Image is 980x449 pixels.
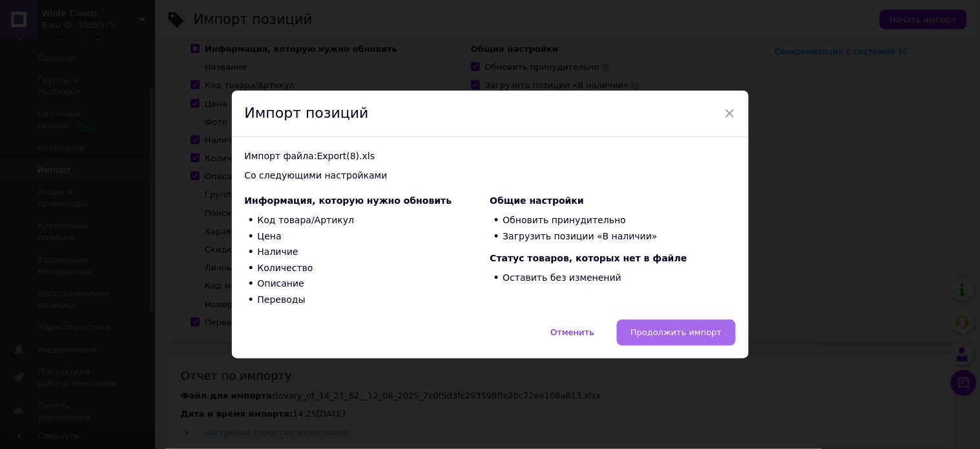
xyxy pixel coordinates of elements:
[537,320,608,345] button: Отменить
[490,213,736,229] li: Обновить принудительно
[245,245,490,261] li: Наличие
[245,170,736,182] div: Со следующими настройками
[245,276,490,292] li: Описание
[490,253,687,263] span: Статус товаров, которых нет в файле
[490,270,736,286] li: Оставить без изменений
[245,292,490,308] li: Переводы
[245,213,490,229] li: Код товара/Артикул
[490,195,585,206] span: Общие настройки
[245,260,490,276] li: Количество
[245,150,736,163] div: Импорт файла: Export(8).xls
[617,320,735,345] button: Продолжить импорт
[631,327,722,337] span: Продолжить импорт
[550,327,594,337] span: Отменить
[724,102,736,124] span: ×
[232,91,749,137] div: Импорт позиций
[245,228,490,245] li: Цена
[490,228,736,245] li: Загрузить позиции «В наличии»
[245,195,452,206] span: Информация, которую нужно обновить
